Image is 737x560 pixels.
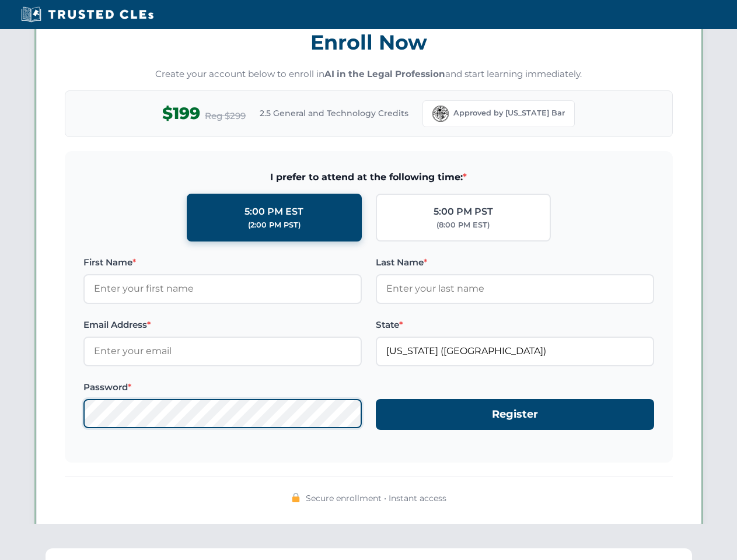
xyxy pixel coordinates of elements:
[83,380,362,394] label: Password
[434,204,493,219] div: 5:00 PM PST
[376,399,654,430] button: Register
[83,318,362,332] label: Email Address
[291,493,301,502] img: 🔒
[65,24,673,61] h3: Enroll Now
[83,170,654,185] span: I prefer to attend at the following time:
[436,219,490,231] div: (8:00 PM EST)
[376,256,654,269] label: Last Name
[65,68,673,81] p: Create your account below to enroll in and start learning immediately.
[376,337,654,366] input: Florida (FL)
[324,68,445,79] strong: AI in the Legal Profession
[432,106,449,122] img: Florida Bar
[83,274,362,303] input: Enter your first name
[260,107,408,120] span: 2.5 General and Technology Credits
[244,204,303,219] div: 5:00 PM EST
[453,107,565,119] span: Approved by [US_STATE] Bar
[205,109,246,123] span: Reg $299
[162,100,200,127] span: $199
[306,492,446,505] span: Secure enrollment • Instant access
[83,256,362,269] label: First Name
[248,219,301,231] div: (2:00 PM PST)
[376,274,654,303] input: Enter your last name
[83,337,362,366] input: Enter your email
[18,6,157,23] img: Trusted CLEs
[376,318,654,332] label: State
